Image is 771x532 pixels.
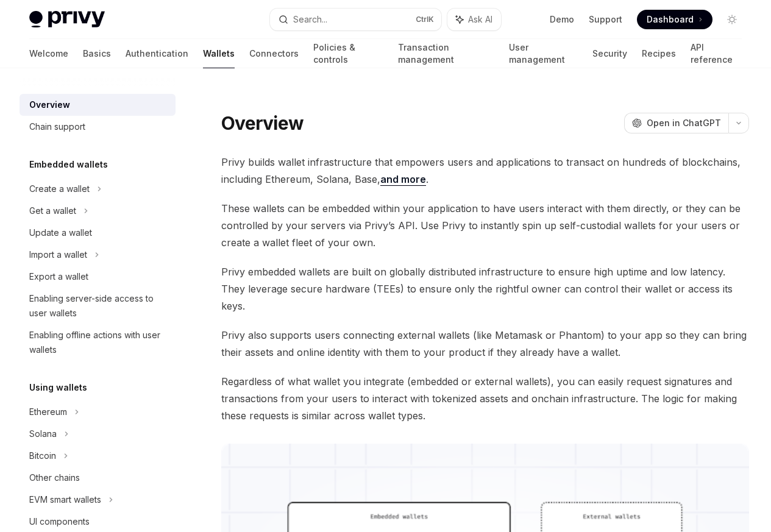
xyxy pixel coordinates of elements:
span: Privy builds wallet infrastructure that empowers users and applications to transact on hundreds o... [221,154,749,188]
a: Transaction management [398,39,495,68]
div: Import a wallet [29,247,87,262]
button: Toggle dark mode [722,10,742,29]
a: User management [509,39,578,68]
h1: Overview [221,112,304,134]
div: Update a wallet [29,225,92,240]
img: light logo [29,11,105,28]
span: Privy also supports users connecting external wallets (like Metamask or Phantom) to your app so t... [221,327,749,361]
span: Open in ChatGPT [647,117,721,129]
a: Wallets [203,39,235,68]
a: Basics [83,39,111,68]
a: Connectors [249,39,299,68]
span: Ctrl K [416,15,434,24]
a: Update a wallet [20,222,176,244]
div: Solana [29,427,57,441]
a: Dashboard [637,10,712,29]
a: Authentication [126,39,188,68]
div: Ethereum [29,405,67,419]
a: Demo [550,13,574,26]
div: Create a wallet [29,182,90,196]
h5: Using wallets [29,380,87,395]
span: Ask AI [468,13,492,26]
div: Search... [293,12,327,27]
button: Ask AI [447,9,501,30]
div: Get a wallet [29,204,76,218]
a: Chain support [20,116,176,138]
span: Regardless of what wallet you integrate (embedded or external wallets), you can easily request si... [221,373,749,424]
div: Bitcoin [29,449,56,463]
button: Open in ChatGPT [624,113,728,133]
div: Export a wallet [29,269,88,284]
a: Welcome [29,39,68,68]
a: Other chains [20,467,176,489]
a: Enabling offline actions with user wallets [20,324,176,361]
span: Privy embedded wallets are built on globally distributed infrastructure to ensure high uptime and... [221,263,749,314]
div: Chain support [29,119,85,134]
a: Enabling server-side access to user wallets [20,288,176,324]
a: Support [589,13,622,26]
a: Recipes [642,39,676,68]
a: Export a wallet [20,266,176,288]
a: Security [592,39,627,68]
div: Enabling offline actions with user wallets [29,328,168,357]
div: UI components [29,514,90,529]
a: and more [380,173,426,186]
a: Policies & controls [313,39,383,68]
span: These wallets can be embedded within your application to have users interact with them directly, ... [221,200,749,251]
span: Dashboard [647,13,694,26]
h5: Embedded wallets [29,157,108,172]
div: Other chains [29,470,80,485]
a: Overview [20,94,176,116]
button: Search...CtrlK [270,9,441,30]
div: EVM smart wallets [29,492,101,507]
div: Overview [29,98,70,112]
div: Enabling server-side access to user wallets [29,291,168,321]
a: API reference [691,39,742,68]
